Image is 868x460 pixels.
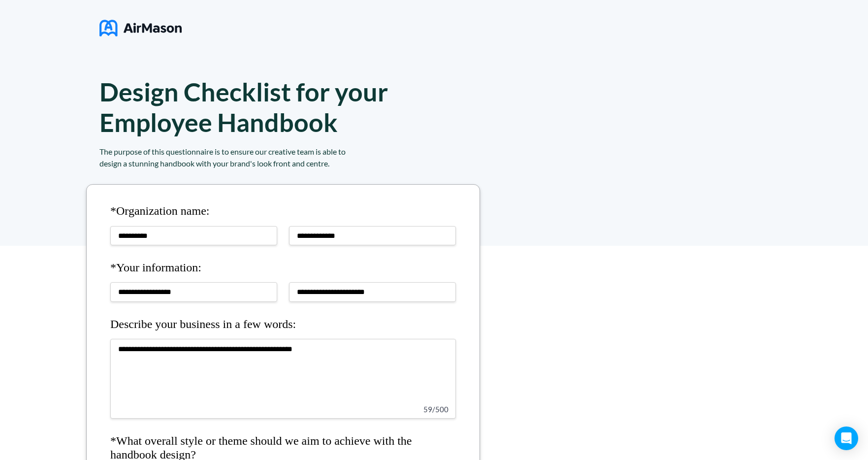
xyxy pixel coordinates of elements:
[110,261,456,275] h4: *Your information:
[99,146,503,158] div: The purpose of this questionnaire is to ensure our creative team is able to
[99,158,503,169] div: design a stunning handbook with your brand's look front and centre.
[110,318,456,331] h4: Describe your business in a few words:
[110,204,456,218] h4: *Organization name:
[423,405,449,414] span: 59 / 500
[835,427,858,450] div: Open Intercom Messenger
[99,16,182,40] img: logo
[99,76,388,137] h1: Design Checklist for your Employee Handbook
